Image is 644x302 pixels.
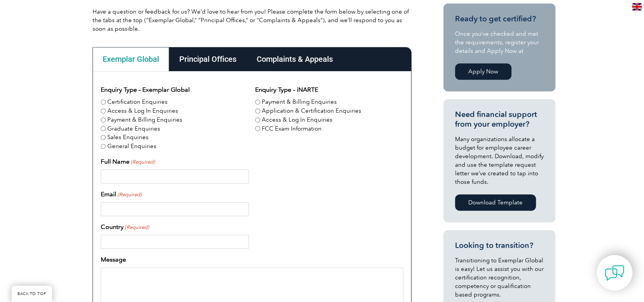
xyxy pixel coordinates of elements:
label: Message [101,255,126,264]
a: BACK TO TOP [12,286,52,302]
img: contact-chat.png [605,263,624,283]
span: (Required) [130,158,155,166]
label: Access & Log In Enquiries [262,115,332,124]
p: Once you’ve checked and met the requirements, register your details and Apply Now at [455,30,544,55]
label: FCC Exam Information [262,124,322,133]
a: Apply Now [455,63,511,80]
div: Complaints & Appeals [247,47,343,71]
span: (Required) [117,191,142,199]
a: Download Template [455,194,536,211]
label: Country [101,222,149,232]
p: Many organizations allocate a budget for employee career development. Download, modify and use th... [455,135,544,186]
label: Email [101,190,142,199]
div: Principal Offices [169,47,247,71]
div: Exemplar Global [93,47,169,71]
p: Transitioning to Exemplar Global is easy! Let us assist you with our certification recognition, c... [455,256,544,299]
label: Full Name [101,157,155,166]
img: en [632,3,642,10]
label: General Enquiries [107,142,156,151]
label: Sales Enquiries [107,133,149,142]
legend: Enquiry Type – Exemplar Global [101,85,190,94]
label: Access & Log In Enquiries [107,106,178,115]
legend: Enquiry Type – iNARTE [255,85,318,94]
label: Application & Certification Enquiries [262,106,361,115]
label: Certification Enquiries [107,98,168,106]
h3: Need financial support from your employer? [455,110,544,129]
label: Payment & Billing Enquiries [262,98,337,106]
label: Payment & Billing Enquiries [107,115,182,124]
h3: Looking to transition? [455,241,544,250]
label: Graduate Enquiries [107,124,160,133]
h3: Ready to get certified? [455,14,544,24]
p: Have a question or feedback for us? We’d love to hear from you! Please complete the form below by... [93,7,411,33]
span: (Required) [124,223,149,231]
